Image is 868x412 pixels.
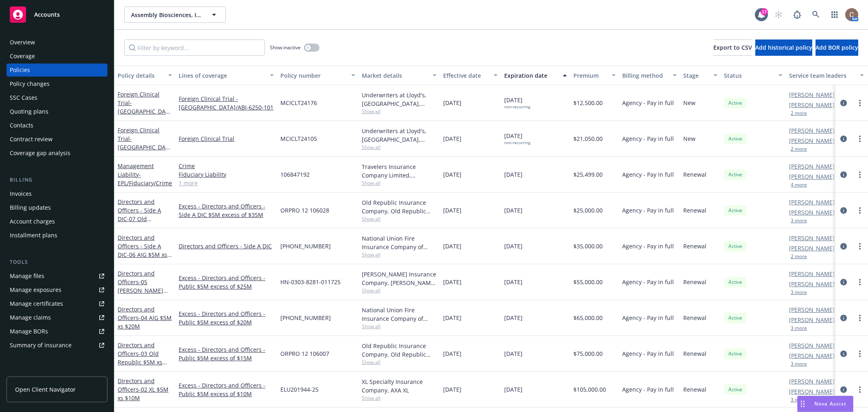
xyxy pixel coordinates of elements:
[362,342,437,359] div: Old Republic Insurance Company, Old Republic General Insurance Group
[10,133,52,146] div: Contract review
[7,64,107,77] a: Policies
[280,278,341,286] span: HN-0303-8281-011725
[179,202,274,219] a: Excess - Directors and Officers - Side A DIC $5M excess of $35M
[7,258,107,266] div: Tools
[855,170,865,180] a: more
[362,394,437,401] span: Show all
[622,99,674,107] span: Agency - Pay in full
[10,325,48,338] div: Manage BORs
[855,134,865,144] a: more
[504,385,523,394] span: [DATE]
[118,71,163,80] div: Policy details
[573,385,606,394] span: $105,000.00
[179,381,274,398] a: Excess - Directors and Officers - Public $5M excess of $10M
[839,206,848,215] a: circleInformation
[791,362,807,366] button: 3 more
[727,386,743,393] span: Active
[855,206,865,215] a: more
[789,198,835,206] a: [PERSON_NAME]
[7,270,107,283] a: Manage files
[622,278,674,286] span: Agency - Pay in full
[504,349,523,358] span: [DATE]
[791,147,807,151] button: 2 more
[131,11,201,19] span: Assembly Biosciences, Inc.
[839,134,848,144] a: circleInformation
[179,345,274,362] a: Excess - Directors and Officers - Public $5M excess of $15M
[789,126,835,135] a: [PERSON_NAME]
[7,297,107,310] a: Manage certificates
[683,278,706,286] span: Renewal
[826,7,843,23] a: Switch app
[839,170,848,180] a: circleInformation
[10,91,37,104] div: SSC Cases
[791,111,807,116] button: 2 more
[7,176,107,184] div: Billing
[789,341,835,350] a: [PERSON_NAME]
[797,396,853,412] button: Nova Assist
[504,104,530,110] div: non-recurring
[362,108,437,115] span: Show all
[683,349,706,358] span: Renewal
[10,119,33,132] div: Contacts
[359,66,440,85] button: Market details
[362,306,437,323] div: National Union Fire Insurance Company of [GEOGRAPHIC_DATA], [GEOGRAPHIC_DATA], AIG
[277,66,359,85] button: Policy number
[789,90,835,99] a: [PERSON_NAME]
[789,244,835,252] a: [PERSON_NAME]
[683,134,695,143] span: New
[443,313,461,322] span: [DATE]
[179,274,274,291] a: Excess - Directors and Officers - Public $5M excess of $25M
[362,91,437,108] div: Underwriters at Lloyd's, [GEOGRAPHIC_DATA], [PERSON_NAME] of [GEOGRAPHIC_DATA], Clinical Trials I...
[10,283,61,296] div: Manage exposures
[7,187,107,200] a: Invoices
[727,207,743,214] span: Active
[839,277,848,287] a: circleInformation
[280,71,346,80] div: Policy number
[362,359,437,366] span: Show all
[816,44,858,51] span: Add BOR policy
[270,44,301,51] span: Show inactive
[791,218,807,223] button: 3 more
[622,206,674,215] span: Agency - Pay in full
[798,396,808,412] div: Drag to move
[118,234,167,267] a: Directors and Officers - Side A DIC
[280,242,331,250] span: [PHONE_NUMBER]
[721,66,786,85] button: Status
[7,283,107,296] a: Manage exposures
[680,66,721,85] button: Stage
[7,368,107,376] div: Analytics hub
[179,71,265,80] div: Lines of coverage
[179,179,274,187] a: 1 more
[10,270,44,283] div: Manage files
[573,170,603,179] span: $25,499.00
[7,147,107,160] a: Coverage gap analysis
[622,134,674,143] span: Agency - Pay in full
[504,242,523,250] span: [DATE]
[791,254,807,259] button: 2 more
[839,349,848,359] a: circleInformation
[573,349,603,358] span: $75,000.00
[573,206,603,215] span: $25,000.00
[7,50,107,63] a: Coverage
[683,313,706,322] span: Renewal
[724,71,774,80] div: Status
[443,206,461,215] span: [DATE]
[362,234,437,251] div: National Union Fire Insurance Company of [GEOGRAPHIC_DATA], [GEOGRAPHIC_DATA], AIG
[7,91,107,104] a: SSC Cases
[504,131,530,145] span: [DATE]
[362,323,437,330] span: Show all
[727,135,743,142] span: Active
[443,99,461,107] span: [DATE]
[179,309,274,327] a: Excess - Directors and Officers - Public $5M excess of $20M
[619,66,680,85] button: Billing method
[7,119,107,132] a: Contacts
[855,385,865,394] a: more
[855,98,865,108] a: more
[504,278,523,286] span: [DATE]
[362,377,437,394] div: XL Specialty Insurance Company, AXA XL
[7,325,107,338] a: Manage BORs
[573,313,603,322] span: $65,000.00
[362,127,437,144] div: Underwriters at Lloyd's, [GEOGRAPHIC_DATA], [PERSON_NAME] of [GEOGRAPHIC_DATA]
[683,170,706,179] span: Renewal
